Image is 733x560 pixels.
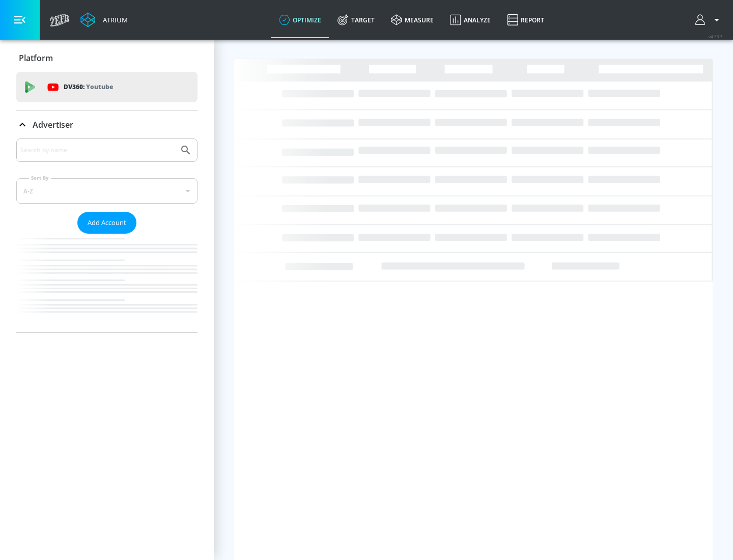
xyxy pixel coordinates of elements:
p: DV360: [64,81,113,93]
nav: list of Advertiser [16,234,198,332]
p: Platform [19,52,53,64]
div: Atrium [99,15,128,24]
a: Analyze [442,2,499,38]
a: Atrium [80,12,128,27]
button: Add Account [77,212,136,234]
input: Search by name [20,144,175,157]
div: Platform [16,44,198,72]
label: Sort By [29,175,51,181]
div: Advertiser [16,138,198,332]
span: v 4.33.5 [709,34,723,39]
div: Advertiser [16,110,198,139]
span: Add Account [88,217,126,229]
a: Report [499,2,552,38]
div: DV360: Youtube [16,72,198,102]
p: Advertiser [33,119,73,130]
p: Youtube [86,81,113,92]
a: optimize [271,2,329,38]
a: measure [383,2,442,38]
div: A-Z [16,178,198,204]
a: Target [329,2,383,38]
